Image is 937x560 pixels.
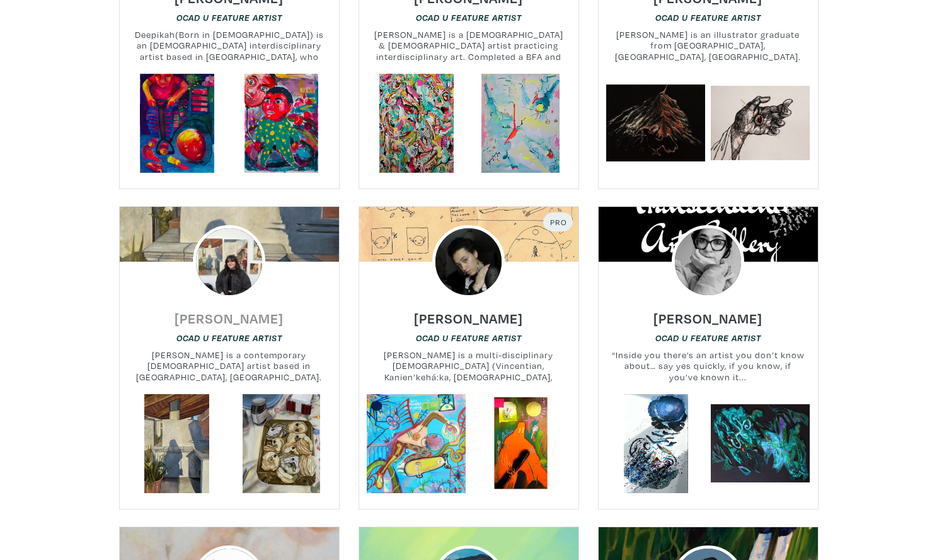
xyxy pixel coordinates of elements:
small: [PERSON_NAME] is a contemporary [DEMOGRAPHIC_DATA] artist based in [GEOGRAPHIC_DATA], [GEOGRAPHIC... [120,349,339,383]
em: OCAD U Feature Artist [176,13,282,23]
img: phpThumb.php [672,225,745,298]
h6: [PERSON_NAME] [175,310,284,327]
a: [PERSON_NAME] [653,306,762,321]
a: OCAD U Feature Artist [655,332,761,344]
em: OCAD U Feature Artist [176,333,282,343]
span: Pro [549,217,567,227]
a: OCAD U Feature Artist [416,11,522,23]
small: Deepikah(Born in [DEMOGRAPHIC_DATA]) is an [DEMOGRAPHIC_DATA] interdisciplinary artist based in [... [120,29,339,62]
h6: [PERSON_NAME] [414,310,523,327]
small: [PERSON_NAME] is a [DEMOGRAPHIC_DATA] & [DEMOGRAPHIC_DATA] artist practicing interdisciplinary ar... [359,29,578,62]
small: [PERSON_NAME] is a multi-disciplinary [DEMOGRAPHIC_DATA] (Vincentian, Kanien’kehá:ka, [DEMOGRAPHI... [359,349,578,383]
em: OCAD U Feature Artist [655,13,761,23]
img: phpThumb.php [432,225,505,298]
em: OCAD U Feature Artist [416,13,522,23]
a: OCAD U Feature Artist [176,11,282,23]
em: OCAD U Feature Artist [655,333,761,343]
small: “Inside you there’s an artist you don’t know about… say yes quickly, if you know, if you’ve known... [599,349,818,383]
h6: [PERSON_NAME] [653,310,762,327]
a: OCAD U Feature Artist [176,332,282,344]
img: phpThumb.php [193,225,266,298]
a: [PERSON_NAME] [175,306,284,321]
em: OCAD U Feature Artist [416,333,522,343]
a: OCAD U Feature Artist [416,332,522,344]
a: OCAD U Feature Artist [655,11,761,23]
small: [PERSON_NAME] is an illustrator graduate from [GEOGRAPHIC_DATA], [GEOGRAPHIC_DATA], [GEOGRAPHIC_D... [599,29,818,62]
a: [PERSON_NAME] [414,306,523,321]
